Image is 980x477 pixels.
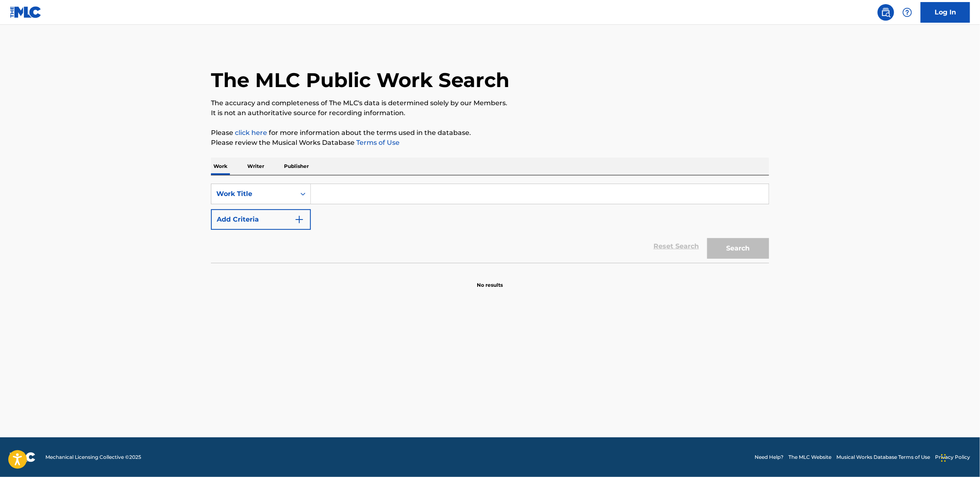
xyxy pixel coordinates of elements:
[211,184,769,263] form: Search Form
[211,158,230,175] p: Work
[245,158,267,175] p: Writer
[939,437,980,477] iframe: Chat Widget
[235,129,267,137] a: click here
[899,4,916,21] div: Help
[10,452,36,462] img: logo
[935,453,970,461] a: Privacy Policy
[211,98,769,108] p: The accuracy and completeness of The MLC's data is determined solely by our Members.
[294,215,304,224] img: 9d2ae6d4665cec9f34b9.svg
[755,453,784,461] a: Need Help?
[941,446,946,470] div: Drag
[355,139,400,146] a: Terms of Use
[788,453,831,461] a: The MLC Website
[878,4,894,21] a: Public Search
[211,209,311,230] button: Add Criteria
[211,138,769,148] p: Please review the Musical Works Database
[836,453,930,461] a: Musical Works Database Terms of Use
[211,128,769,138] p: Please for more information about the terms used in the database.
[477,272,503,289] p: No results
[921,2,970,23] a: Log In
[902,7,912,17] img: help
[216,189,291,199] div: Work Title
[881,7,891,17] img: search
[282,158,311,175] p: Publisher
[211,108,769,118] p: It is not an authoritative source for recording information.
[45,453,141,461] span: Mechanical Licensing Collective © 2025
[211,68,509,92] h1: The MLC Public Work Search
[10,6,42,18] img: MLC Logo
